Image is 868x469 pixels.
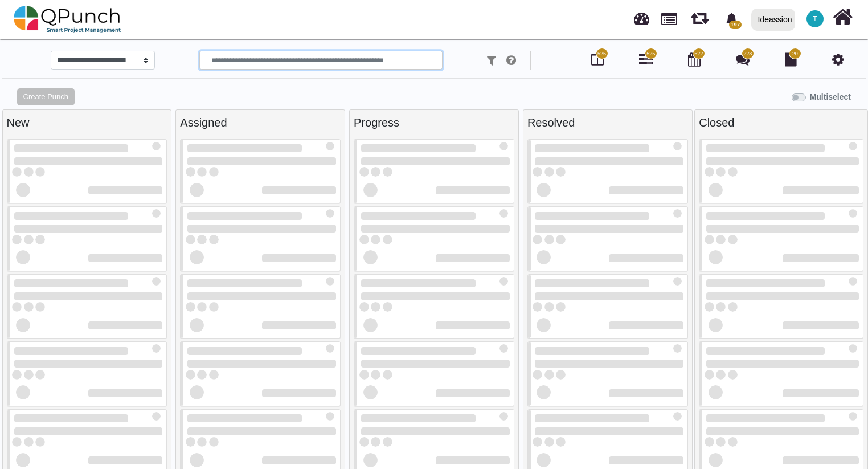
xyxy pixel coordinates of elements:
i: Home [833,6,853,28]
span: 522 [694,50,703,58]
span: Dashboard [634,7,649,24]
span: 525 [646,50,655,58]
div: Notification [722,9,742,29]
span: 525 [597,50,606,58]
span: Projects [661,7,677,25]
i: Punch Discussion [736,52,750,66]
i: Gantt [639,52,653,66]
a: 525 [639,57,653,66]
div: Ideassion [758,10,792,30]
span: 228 [743,50,752,58]
img: qpunch-sp.fa6292f.png [14,2,121,36]
i: Document Library [785,52,797,66]
div: Progress [354,114,514,131]
div: Resolved [527,114,688,131]
button: Create Punch [17,88,75,105]
div: Closed [699,114,863,131]
a: T [800,1,830,37]
i: Calendar [688,52,701,66]
div: Assigned [180,114,341,131]
div: New [7,114,167,131]
b: Multiselect [810,92,851,101]
span: Thalha [806,10,824,27]
span: T [813,15,817,22]
a: Ideassion [746,1,800,38]
span: 197 [729,21,741,29]
span: 20 [792,50,798,58]
svg: bell fill [726,13,738,25]
i: e.g: punch or !ticket or &category or #label or @username or $priority or *iteration or ^addition... [506,55,516,66]
a: bell fill197 [719,1,747,36]
span: Iteration [691,6,709,25]
i: Board [591,52,604,66]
